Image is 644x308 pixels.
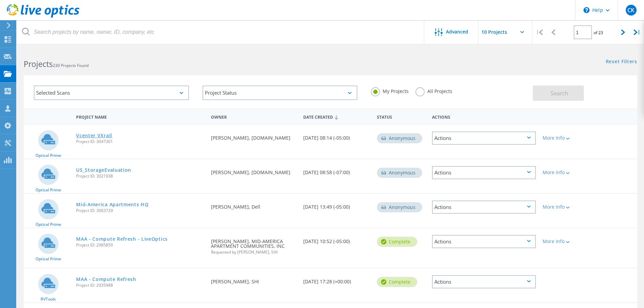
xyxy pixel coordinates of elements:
[211,250,296,254] span: Requested by [PERSON_NAME], SHI
[630,20,644,44] div: |
[432,132,536,145] div: Actions
[594,30,603,35] span: of 23
[377,133,422,143] div: Anonymous
[41,297,56,301] span: RVTools
[432,275,536,288] div: Actions
[208,268,300,291] div: [PERSON_NAME], SHI
[415,87,452,94] label: All Projects
[429,110,539,123] div: Actions
[35,153,61,158] span: Optical Prime
[73,110,208,123] div: Project Name
[300,125,374,147] div: [DATE] 08:14 (-05:00)
[17,20,425,44] input: Search projects by name, owner, ID, company, etc
[208,159,300,182] div: [PERSON_NAME], [DOMAIN_NAME]
[208,110,300,123] div: Owner
[432,200,536,214] div: Actions
[76,277,136,282] a: MAA - Compute Refresh
[377,168,422,178] div: Anonymous
[76,202,149,207] a: Mid-America Apartments HQ
[377,202,422,212] div: Anonymous
[7,14,79,19] a: Live Optics Dashboard
[35,222,61,227] span: Optical Prime
[76,209,204,213] span: Project ID: 3003729
[35,257,61,261] span: Optical Prime
[377,237,417,247] div: Complete
[76,140,204,144] span: Project ID: 3047301
[76,168,131,172] a: US_StorageEvaluation
[76,174,204,178] span: Project ID: 3021938
[53,63,89,68] span: 230 Projects Found
[543,239,585,244] div: More Info
[208,125,300,147] div: [PERSON_NAME], [DOMAIN_NAME]
[371,87,409,94] label: My Projects
[432,166,536,179] div: Actions
[532,20,546,44] div: |
[551,90,568,97] span: Search
[300,228,374,251] div: [DATE] 10:52 (-05:00)
[76,243,204,247] span: Project ID: 2985859
[377,277,417,287] div: Complete
[300,268,374,291] div: [DATE] 17:28 (+00:00)
[374,110,429,123] div: Status
[76,283,204,287] span: Project ID: 2935988
[202,86,358,100] div: Project Status
[300,194,374,216] div: [DATE] 13:49 (-05:00)
[432,235,536,248] div: Actions
[208,194,300,216] div: [PERSON_NAME], Dell
[543,136,585,140] div: More Info
[446,29,468,34] span: Advanced
[76,237,168,241] a: MAA - Compute Refresh - LiveOptics
[76,133,112,138] a: Vcenter VXrail
[35,188,61,192] span: Optical Prime
[543,205,585,209] div: More Info
[627,7,634,13] span: CK
[24,58,53,69] b: Projects
[606,59,637,65] a: Reset Filters
[34,86,189,100] div: Selected Scans
[208,228,300,261] div: [PERSON_NAME], MID-AMERICA APARTMENT COMMUNITIES, INC
[543,170,585,175] div: More Info
[533,86,584,101] button: Search
[300,110,374,123] div: Date Created
[583,7,590,13] svg: \n
[300,159,374,182] div: [DATE] 08:58 (-07:00)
